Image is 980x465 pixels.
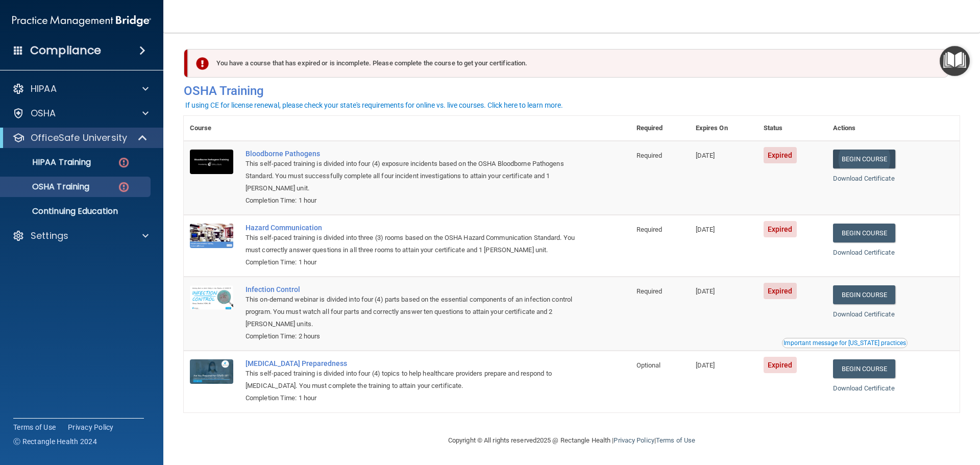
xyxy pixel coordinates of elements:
div: This self-paced training is divided into four (4) exposure incidents based on the OSHA Bloodborne... [246,158,579,194]
a: Download Certificate [833,175,895,182]
span: Expired [764,221,797,237]
div: Completion Time: 2 hours [246,330,579,342]
img: danger-circle.6113f641.png [117,181,130,193]
h4: Compliance [30,43,101,58]
a: Download Certificate [833,310,895,318]
span: Ⓒ Rectangle Health 2024 [13,436,97,447]
div: Copyright © All rights reserved 2025 @ Rectangle Health | | [385,424,758,457]
a: Hazard Communication [246,224,579,232]
a: Privacy Policy [614,436,654,444]
th: Actions [827,116,960,141]
button: Open Resource Center [940,46,970,76]
span: Expired [764,283,797,299]
span: Optional [636,361,661,369]
a: Terms of Use [13,422,56,432]
a: Privacy Policy [68,422,114,432]
span: [DATE] [696,226,715,233]
a: OSHA [12,107,149,119]
a: Begin Course [833,150,895,168]
h4: OSHA Training [184,84,960,98]
div: Important message for [US_STATE] practices [783,340,906,346]
div: This self-paced training is divided into three (3) rooms based on the OSHA Hazard Communication S... [246,232,579,256]
img: PMB logo [12,11,151,31]
p: OSHA Training [7,182,89,192]
div: Completion Time: 1 hour [246,256,579,268]
div: This on-demand webinar is divided into four (4) parts based on the essential components of an inf... [246,293,579,330]
a: Begin Course [833,359,895,378]
span: Expired [764,147,797,163]
a: HIPAA [12,83,149,95]
a: OfficeSafe University [12,132,148,144]
div: Completion Time: 1 hour [246,392,579,404]
p: OSHA [31,107,56,119]
button: If using CE for license renewal, please check your state's requirements for online vs. live cours... [184,100,565,110]
p: Settings [31,230,68,242]
span: Required [636,287,663,295]
th: Course [184,116,239,141]
a: Infection Control [246,285,579,293]
button: Read this if you are a dental practitioner in the state of CA [782,338,908,348]
a: Terms of Use [656,436,695,444]
span: [DATE] [696,152,715,159]
span: Required [636,152,663,159]
th: Status [757,116,827,141]
span: [DATE] [696,287,715,295]
th: Expires On [690,116,757,141]
p: Continuing Education [7,206,146,216]
a: Bloodborne Pathogens [246,150,579,158]
div: You have a course that has expired or is incomplete. Please complete the course to get your certi... [188,49,948,78]
a: Begin Course [833,224,895,242]
a: Download Certificate [833,384,895,392]
a: Begin Course [833,285,895,304]
span: [DATE] [696,361,715,369]
p: HIPAA [31,83,57,95]
div: If using CE for license renewal, please check your state's requirements for online vs. live cours... [185,102,563,109]
a: Download Certificate [833,249,895,256]
p: HIPAA Training [7,157,91,167]
span: Required [636,226,663,233]
div: Completion Time: 1 hour [246,194,579,207]
div: This self-paced training is divided into four (4) topics to help healthcare providers prepare and... [246,368,579,392]
a: [MEDICAL_DATA] Preparedness [246,359,579,368]
span: Expired [764,357,797,373]
img: exclamation-circle-solid-danger.72ef9ffc.png [196,57,209,70]
a: Settings [12,230,149,242]
p: OfficeSafe University [31,132,127,144]
img: danger-circle.6113f641.png [117,156,130,169]
th: Required [630,116,690,141]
